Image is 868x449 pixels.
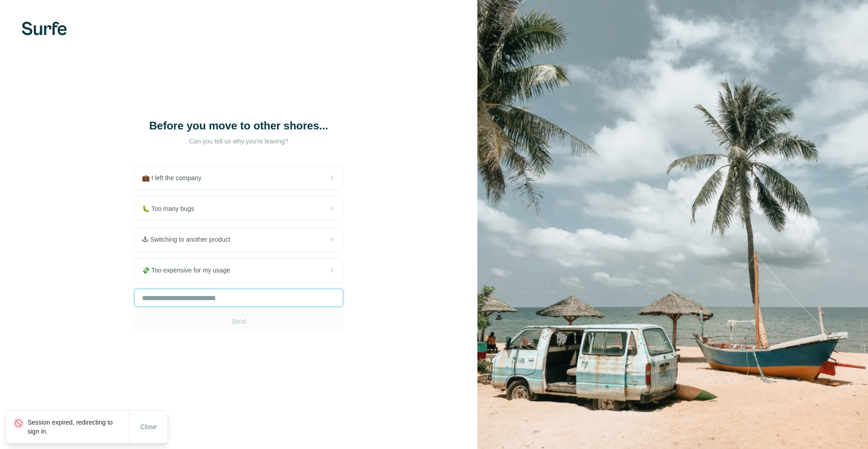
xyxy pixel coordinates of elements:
[22,22,67,35] img: Surfe's logo
[142,204,202,213] span: 🐛 Too many bugs
[142,173,208,182] span: 💼 I left the company
[28,418,129,436] p: Session expired, redirecting to sign in.
[148,119,329,133] h1: Before you move to other shores...
[142,235,237,244] span: 🕹 Switching to another product
[134,419,163,435] button: Close
[142,266,237,275] span: 💸 Too expensive for my usage
[141,422,157,431] span: Close
[148,137,329,146] p: Can you tell us why you're leaving?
